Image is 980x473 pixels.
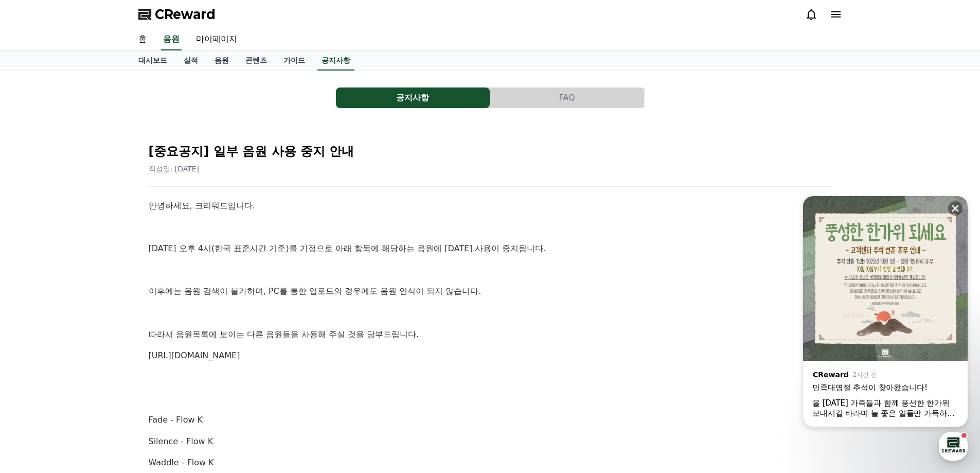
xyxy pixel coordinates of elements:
[149,328,832,341] p: 따라서 음원목록에 보이는 다른 음원들을 사용해 주실 것을 당부드립니다.
[149,456,832,469] p: Waddle - Flow K
[206,51,237,71] a: 음원
[161,29,182,50] a: 음원
[130,51,175,71] a: 대시보드
[149,285,832,298] p: 이후에는 음원 검색이 불가하며, PC를 통한 업로드의 경우에도 음원 인식이 되지 않습니다.
[237,51,275,71] a: 콘텐츠
[149,199,832,213] p: 안녕하세요, 크리워드입니다.
[188,29,245,50] a: 마이페이지
[149,165,200,173] span: 작성일: [DATE]
[275,51,313,71] a: 가이드
[149,435,832,448] p: Silence - Flow K
[336,87,490,108] button: 공지사항
[317,51,354,71] a: 공지사항
[149,413,832,427] p: Fade - Flow K
[336,87,490,108] a: 공지사항
[130,29,155,50] a: 홈
[149,143,832,160] h2: [중요공지] 일부 음원 사용 중지 안내
[149,242,832,255] p: [DATE] 오후 4시(한국 표준시간 기준)를 기점으로 아래 항목에 해당하는 음원에 [DATE] 사용이 중지됩니다.
[138,6,216,23] a: CReward
[155,6,216,23] span: CReward
[490,87,644,108] button: FAQ
[149,351,240,360] a: [URL][DOMAIN_NAME]
[175,51,206,71] a: 실적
